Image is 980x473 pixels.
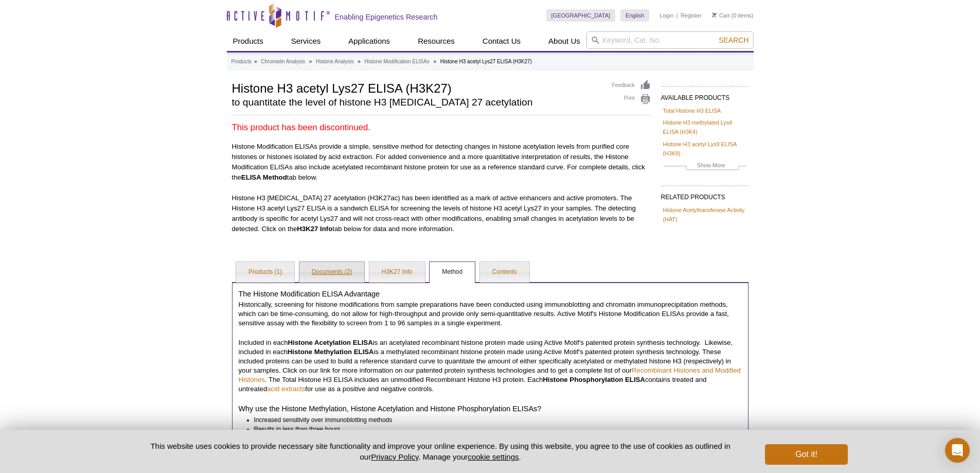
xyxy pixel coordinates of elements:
[239,338,742,394] p: Included in each is an acetylated recombinant histone protein made using Active Motif's patented ...
[440,59,532,64] li: Histone H3 acetyl Lys27 ELISA (H3K27)
[542,31,586,51] a: About Us
[232,193,651,234] p: Histone H3 [MEDICAL_DATA] 27 acetylation (H3K27ac) has been identified as a mark of active enhanc...
[661,185,749,204] h2: RELATED PRODUCTS
[288,339,373,346] strong: Histone Acetylation ELISA
[254,425,733,434] li: Results in less than three hours
[612,80,651,91] a: Feedback
[309,59,312,64] li: »
[232,121,651,134] h3: This product has been discontinued.
[663,106,721,115] a: Total Histone H3 ELISA
[261,57,305,66] a: Chromatin Analysis
[681,12,702,19] a: Register
[335,12,438,22] h2: Enabling Epigenetics Research
[945,438,970,463] div: Open Intercom Messenger
[297,225,332,233] strong: H3K27 Info
[133,441,749,462] p: This website uses cookies to provide necessary site functionality and improve your online experie...
[285,31,327,51] a: Services
[342,31,396,51] a: Applications
[241,173,287,181] strong: ELISA Method
[716,36,752,45] button: Search
[231,57,252,66] a: Products
[239,404,742,413] h4: Why use the Histone Methylation, Histone Acetylation and Histone Phosphorylation ELISAs?
[371,452,418,461] a: Privacy Policy
[430,262,475,283] a: Method
[586,31,754,49] input: Keyword, Cat. No.
[236,262,294,283] a: Products (1)
[663,161,746,172] a: Show More
[660,12,673,19] a: Login
[358,59,361,64] li: »
[663,118,746,136] a: Histone H3 methylated Lys4 ELISA (H3K4)
[232,98,602,107] h2: to quantitate the level of histone H3 [MEDICAL_DATA] 27 acetylation
[546,9,616,22] a: [GEOGRAPHIC_DATA]
[232,142,651,183] p: Histone Modification ELISAs provide a simple, sensitive method for detecting changes in histone a...
[267,385,305,393] a: acid extracts
[661,86,749,104] h2: AVAILABLE PRODUCTS
[663,205,746,224] a: Histone Acetyltransferase Activity (HAT)
[288,348,374,356] strong: Histone Methylation ELISA
[476,31,527,51] a: Contact Us
[227,31,270,51] a: Products
[712,12,730,19] a: Cart
[365,57,430,66] a: Histone Modification ELISAs
[719,36,749,44] span: Search
[620,9,649,22] a: English
[543,376,645,383] strong: Histone Phosphorylation ELISA
[299,262,365,283] a: Documents (2)
[676,9,678,22] li: |
[480,262,529,283] a: Contents
[239,289,742,299] h4: The Histone Modification ELISA Advantage
[412,31,461,51] a: Resources
[468,452,519,461] button: cookie settings
[712,12,717,17] img: Your Cart
[712,9,754,22] li: (0 items)
[612,94,651,105] a: Print
[232,80,602,95] h1: Histone H3 acetyl Lys27 ELISA (H3K27)
[254,59,257,64] li: »
[254,415,733,425] li: Increased sensitivity over immunoblotting methods
[765,444,847,465] button: Got it!
[239,300,742,328] p: Historically, screening for histone modifications from sample preparations have been conducted us...
[433,59,436,64] li: »
[663,139,746,158] a: Histone H3 acetyl Lys9 ELISA (H3K9)
[369,262,425,283] a: H3K27 Info
[316,57,353,66] a: Histone Analysis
